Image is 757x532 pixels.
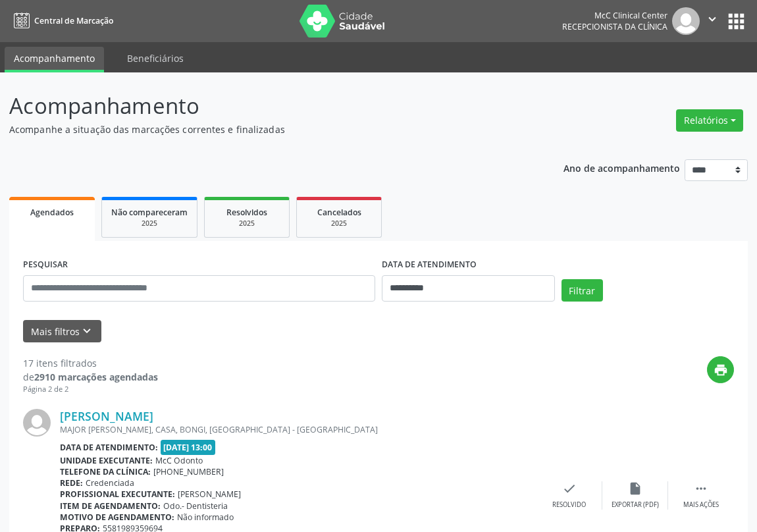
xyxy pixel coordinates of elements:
span: Credenciada [86,477,134,489]
p: Ano de acompanhamento [563,159,680,176]
span: Odo.- Dentisteria [163,500,228,512]
div: Resolvido [552,500,586,510]
img: img [672,7,700,35]
button: apps [725,10,748,33]
div: 2025 [306,219,372,228]
span: Agendados [30,207,74,218]
p: Acompanhe a situação das marcações correntes e finalizadas [9,122,526,136]
b: Telefone da clínica: [60,466,151,477]
img: img [23,409,51,437]
b: Unidade executante: [60,455,153,466]
i: keyboard_arrow_down [80,324,94,338]
div: Exportar (PDF) [612,500,659,510]
i: check [562,481,577,496]
span: McC Odonto [155,455,203,466]
span: [PHONE_NUMBER] [153,466,224,477]
b: Profissional executante: [60,489,175,500]
div: MAJOR [PERSON_NAME], CASA, BONGI, [GEOGRAPHIC_DATA] - [GEOGRAPHIC_DATA] [60,424,536,435]
div: Página 2 de 2 [23,384,158,395]
b: Data de atendimento: [60,442,158,453]
div: 2025 [214,219,280,228]
div: McC Clinical Center [562,10,667,21]
i:  [705,12,719,26]
span: Recepcionista da clínica [562,21,667,32]
a: [PERSON_NAME] [60,409,153,423]
label: PESQUISAR [23,255,68,275]
div: 17 itens filtrados [23,356,158,370]
span: [DATE] 13:00 [161,440,216,455]
span: [PERSON_NAME] [178,489,241,500]
div: de [23,370,158,384]
i:  [694,481,708,496]
button: Filtrar [561,279,603,302]
b: Item de agendamento: [60,500,161,512]
i: insert_drive_file [628,481,642,496]
span: Não informado [177,512,234,523]
p: Acompanhamento [9,90,526,122]
i: print [714,363,728,377]
div: Mais ações [683,500,719,510]
strong: 2910 marcações agendadas [34,371,158,383]
b: Motivo de agendamento: [60,512,174,523]
button: Relatórios [676,109,743,132]
span: Resolvidos [226,207,267,218]
span: Cancelados [317,207,361,218]
a: Beneficiários [118,47,193,70]
span: Não compareceram [111,207,188,218]
a: Central de Marcação [9,10,113,32]
span: Central de Marcação [34,15,113,26]
label: DATA DE ATENDIMENTO [382,255,477,275]
button:  [700,7,725,35]
button: print [707,356,734,383]
a: Acompanhamento [5,47,104,72]
button: Mais filtroskeyboard_arrow_down [23,320,101,343]
div: 2025 [111,219,188,228]
b: Rede: [60,477,83,489]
